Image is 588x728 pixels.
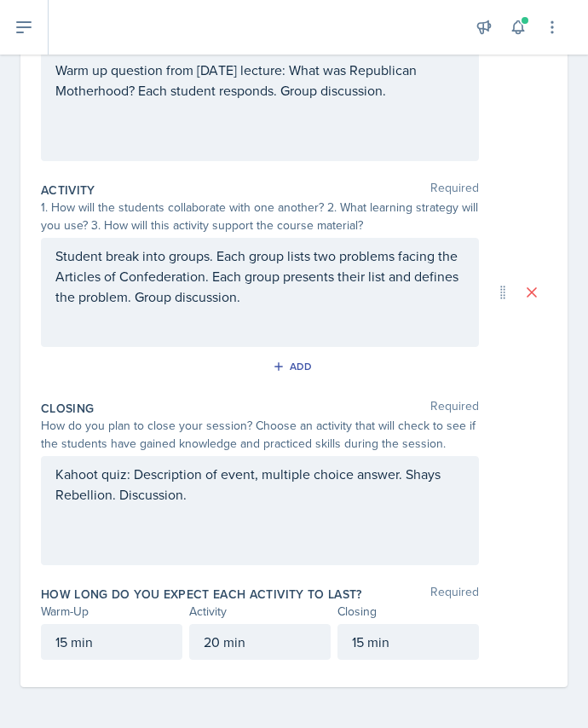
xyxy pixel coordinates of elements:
p: Student break into groups. Each group lists two problems facing the Articles of Confederation. Ea... [55,246,464,307]
button: Add [267,354,322,379]
span: Required [430,586,479,603]
div: Closing [337,603,479,621]
div: Add [276,360,313,373]
div: Activity [189,603,331,621]
div: How do you plan to close your session? Choose an activity that will check to see if the students ... [41,417,479,453]
p: Warm up question from [DATE] lecture: What was Republican Motherhood? Each student responds. Grou... [55,60,464,101]
span: Required [430,182,479,199]
p: 20 min [204,632,316,652]
label: Closing [41,400,94,417]
span: Required [430,400,479,417]
p: 15 min [55,632,168,652]
label: How long do you expect each activity to last? [41,586,362,603]
label: Activity [41,182,95,199]
p: Kahoot quiz: Description of event, multiple choice answer. Shays Rebellion. Discussion. [55,464,464,505]
div: 1. How will the students collaborate with one another? 2. What learning strategy will you use? 3.... [41,199,479,234]
p: 15 min [352,632,464,652]
div: Warm-Up [41,603,182,621]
